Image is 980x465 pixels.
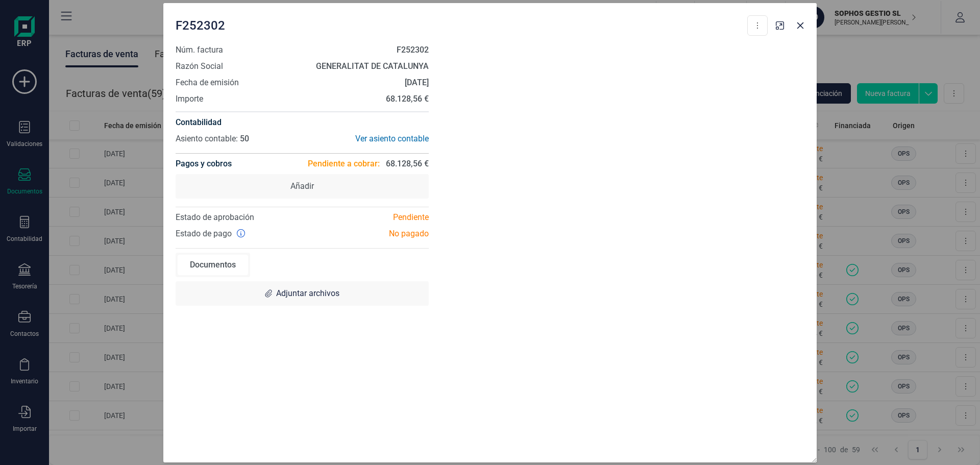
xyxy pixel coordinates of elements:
[276,287,339,300] span: Adjuntar archivos
[302,228,436,240] div: No pagado
[176,154,232,174] h4: Pagos y cobros
[176,228,232,240] span: Estado de pago
[240,134,249,143] span: 50
[290,180,314,192] span: Añadir
[176,281,429,306] div: Adjuntar archivos
[176,93,203,105] span: Importe
[176,17,225,34] span: F252302
[397,45,429,55] strong: F252302
[308,158,380,170] span: Pendiente a cobrar:
[176,116,429,129] h4: Contabilidad
[405,78,429,87] strong: [DATE]
[302,133,429,145] div: Ver asiento contable
[176,44,223,56] span: Núm. factura
[386,94,429,104] strong: 68.128,56 €
[302,211,436,224] div: Pendiente
[178,255,248,275] div: Documentos
[316,61,429,71] strong: GENERALITAT DE CATALUNYA
[176,77,239,89] span: Fecha de emisión
[176,212,254,222] span: Estado de aprobación
[386,158,429,170] span: 68.128,56 €
[176,60,223,72] span: Razón Social
[176,134,238,143] span: Asiento contable:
